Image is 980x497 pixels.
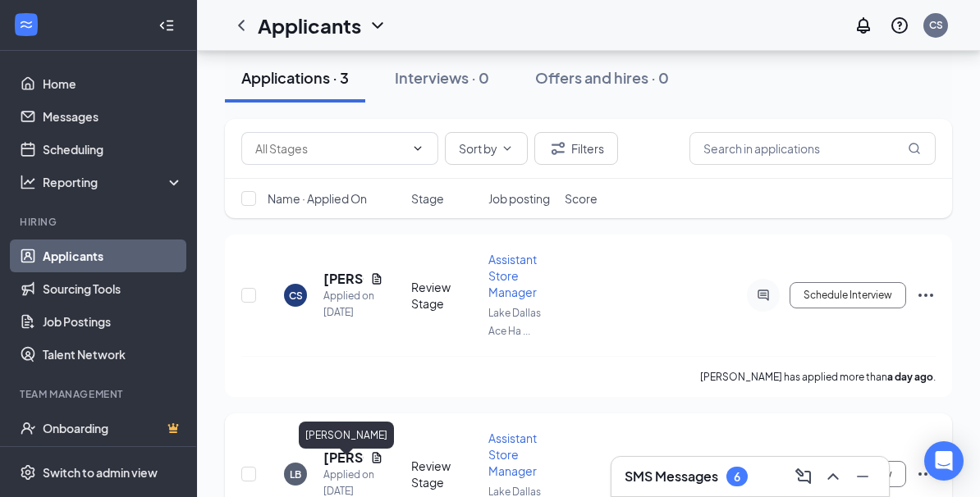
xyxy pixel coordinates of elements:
span: Job posting [488,190,550,207]
div: Offers and hires · 0 [535,67,669,88]
svg: Minimize [853,467,872,486]
a: Home [43,67,183,100]
button: Sort byChevronDown [445,132,528,165]
div: Applications · 3 [241,67,349,88]
div: CS [289,289,303,303]
a: Sourcing Tools [43,272,183,305]
h5: [PERSON_NAME] [323,449,364,467]
button: Schedule Interview [790,282,906,308]
svg: ActiveChat [753,289,773,302]
div: [PERSON_NAME] [299,422,394,449]
a: Job Postings [43,305,183,338]
div: Hiring [20,215,180,229]
svg: ChevronLeft [231,16,251,35]
svg: Filter [548,139,568,158]
a: Messages [43,100,183,133]
div: Review Stage [411,279,479,312]
span: Assistant Store Manager [488,252,537,299]
svg: Ellipses [916,464,936,484]
div: Switch to admin view [43,464,158,481]
h5: [PERSON_NAME] [323,270,364,288]
svg: ChevronDown [411,142,424,155]
div: 6 [734,470,740,484]
svg: Analysis [20,174,36,190]
svg: Notifications [854,16,873,35]
div: Review Stage [411,458,479,490]
div: LB [290,467,301,481]
span: Assistant Store Manager [488,431,537,478]
button: Filter Filters [534,132,618,165]
span: Lake Dallas Ace Ha ... [488,307,541,337]
svg: ChevronDown [501,142,514,155]
a: Scheduling [43,133,183,166]
input: All Stages [255,139,405,157]
div: Team Management [20,387,180,401]
input: Search in applications [689,132,936,165]
svg: Collapse [158,17,175,34]
svg: Document [370,272,383,285]
svg: ChevronDown [368,16,387,35]
svg: Ellipses [916,285,936,305]
a: Talent Network [43,338,183,371]
button: Minimize [849,463,876,490]
button: ChevronUp [820,463,846,490]
svg: MagnifyingGlass [908,142,921,155]
div: CS [929,18,943,32]
a: OnboardingCrown [43,412,183,445]
a: TeamCrown [43,445,183,477]
svg: ComposeMessage [794,467,813,486]
b: a day ago [887,371,933,383]
div: Applied on [DATE] [323,288,383,321]
span: Stage [411,190,444,207]
svg: Settings [20,464,36,481]
h3: SMS Messages [625,467,718,486]
div: Open Intercom Messenger [924,441,964,481]
h1: Applicants [258,11,361,39]
div: Interviews · 0 [395,67,489,88]
button: ComposeMessage [790,463,817,490]
svg: ChevronUp [823,467,843,486]
svg: QuestionInfo [890,16,909,35]
span: Name · Applied On [268,190,367,207]
span: Score [565,190,598,207]
svg: WorkstreamLogo [18,16,34,33]
p: [PERSON_NAME] has applied more than . [700,370,936,384]
div: Reporting [43,174,184,190]
a: Applicants [43,239,183,272]
svg: Document [370,451,383,464]
span: Sort by [459,143,497,154]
